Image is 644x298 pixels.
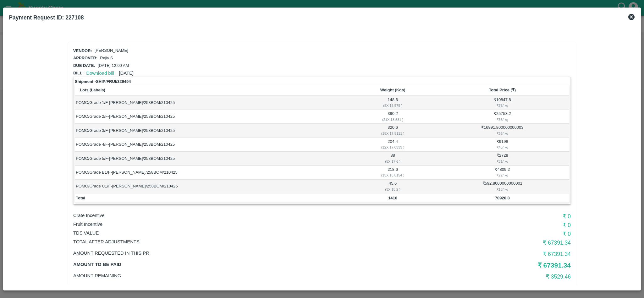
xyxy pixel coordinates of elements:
td: 390.2 [350,110,436,124]
p: [DATE] 12:00 AM [98,63,129,69]
td: POMO/Grade 3/F-[PERSON_NAME]/258BOM/210425 [75,124,350,138]
td: POMO/Grade C1/F-[PERSON_NAME]/258BOM/210425 [75,180,350,193]
td: ₹ 592.8000000000001 [436,180,570,193]
td: 88 [350,152,436,165]
b: 70920.8 [495,196,510,200]
h5: ₹ 67391.34 [405,261,571,270]
span: [DATE] [119,71,134,76]
b: Lots (Labels) [80,88,105,92]
td: POMO/Grade 2/F-[PERSON_NAME]/258BOM/210425 [75,110,350,124]
div: ( 13 X 16.8154 ) [351,172,434,178]
td: 45.6 [350,180,436,193]
h6: ₹ 67391.34 [405,250,571,258]
td: POMO/Grade 4/F-[PERSON_NAME]/258BOM/210425 [75,138,350,152]
h6: ₹ 67391.34 [405,238,571,247]
div: ( 12 X 17.0333 ) [351,144,434,150]
div: ₹ 73 / kg [437,103,568,108]
strong: Shipment - SHIP/FRUI/329494 [75,79,131,85]
div: ( 8 X 18.575 ) [351,103,434,108]
span: Vendor: [73,48,92,53]
div: ₹ 22 / kg [437,172,568,178]
td: 148.6 [350,96,436,110]
p: Amount to be paid [73,261,405,268]
p: Rajiv S [100,55,113,61]
b: 1416 [388,196,397,200]
td: ₹ 2728 [436,152,570,165]
td: 218.6 [350,166,436,180]
b: Payment Request ID: 227108 [9,14,84,21]
td: 204.4 [350,138,436,152]
b: Weight (Kgs) [380,88,405,92]
div: ( 3 X 15.2 ) [351,187,434,192]
h6: ₹ 0 [405,230,571,238]
p: Total After adjustments [73,238,405,245]
a: Download bill [86,71,114,76]
td: ₹ 9198 [436,138,570,152]
p: Amount Requested in this PR [73,250,405,257]
span: Approver: [73,56,97,60]
h6: ₹ 3529.46 [405,272,571,281]
div: ( 18 X 17.8111 ) [351,131,434,136]
div: ( 5 X 17.6 ) [351,159,434,164]
b: Total Price (₹) [489,88,516,92]
p: Fruit Incentive [73,221,405,228]
div: ₹ 66 / kg [437,117,568,122]
p: [PERSON_NAME] [95,48,128,54]
p: TDS VALUE [73,230,405,236]
h6: ₹ 0 [405,212,571,221]
td: ₹ 10847.8 [436,96,570,110]
b: Total [76,196,85,200]
td: ₹ 25753.2 [436,110,570,124]
td: ₹ 16991.800000000003 [436,124,570,138]
h6: ₹ 0 [405,221,571,230]
td: POMO/Grade B1/F-[PERSON_NAME]/258BOM/210425 [75,166,350,180]
div: ₹ 31 / kg [437,159,568,164]
span: Due date: [73,63,95,68]
div: ₹ 45 / kg [437,144,568,150]
p: Amount Remaining [73,272,405,279]
td: ₹ 4809.2 [436,166,570,180]
td: POMO/Grade 5/F-[PERSON_NAME]/258BOM/210425 [75,152,350,165]
div: ₹ 13 / kg [437,187,568,192]
td: POMO/Grade 1/F-[PERSON_NAME]/258BOM/210425 [75,96,350,110]
div: ₹ 53 / kg [437,131,568,136]
span: Bill: [73,71,84,75]
p: Crate Incentive [73,212,405,219]
td: 320.6 [350,124,436,138]
div: ( 21 X 18.581 ) [351,117,434,122]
